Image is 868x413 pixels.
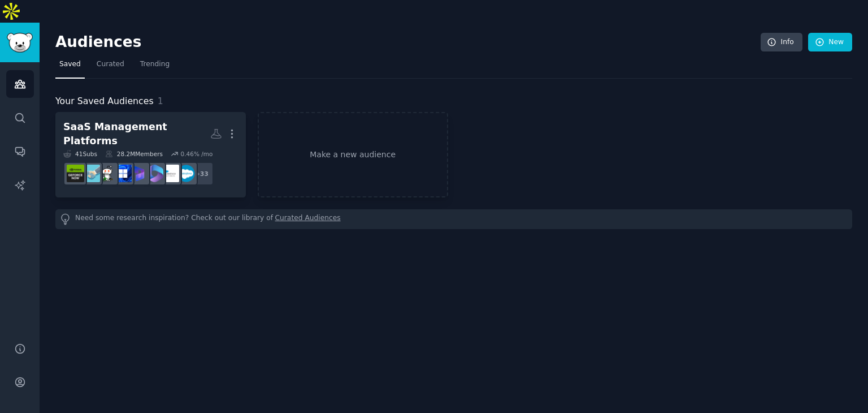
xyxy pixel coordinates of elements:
a: Trending [136,55,173,79]
img: cordcutters [98,165,116,182]
a: Make a new audience [258,112,448,197]
span: Your Saved Audiences [55,94,154,109]
a: Saved [55,55,85,79]
img: microsoft [114,165,132,182]
a: Info [761,33,802,52]
img: O365Certification [146,165,163,182]
div: 0.46 % /mo [180,150,212,158]
div: + 33 [190,162,214,186]
div: Need some research inspiration? Check out our library of [55,209,852,229]
img: Salesforce_Architects [162,165,179,182]
img: technology [83,165,100,182]
span: Curated [97,59,124,70]
a: Curated [93,55,128,79]
div: 28.2M Members [105,150,163,158]
div: SaaS Management Platforms [63,120,210,148]
img: Dynamics365 [130,165,147,182]
a: Curated Audiences [275,213,341,225]
div: 41 Sub s [63,150,97,158]
img: SalesforceCertified [177,165,195,182]
img: GummySearch logo [7,33,33,53]
h2: Audiences [55,33,761,51]
span: Saved [59,59,81,70]
span: Trending [140,59,170,70]
img: GeForceNOW [67,165,84,182]
a: SaaS Management Platforms41Subs28.2MMembers0.46% /mo+33SalesforceCertifiedSalesforce_ArchitectsO3... [55,112,246,197]
a: New [808,33,852,52]
span: 1 [158,96,163,106]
